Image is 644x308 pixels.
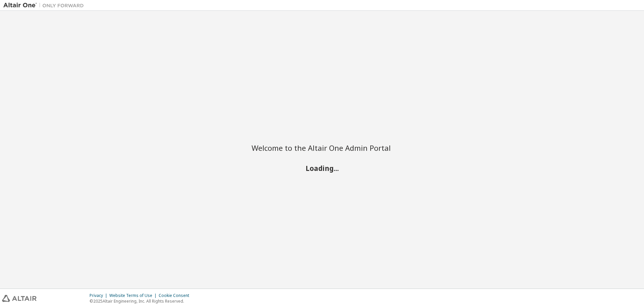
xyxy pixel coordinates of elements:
[252,143,392,152] h2: Welcome to the Altair One Admin Portal
[109,293,159,298] div: Website Terms of Use
[90,293,109,298] div: Privacy
[90,298,193,304] p: © 2025 Altair Engineering, Inc. All Rights Reserved.
[159,293,193,298] div: Cookie Consent
[2,295,37,302] img: altair_logo.svg
[3,2,87,9] img: Altair One
[252,164,392,172] h2: Loading...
